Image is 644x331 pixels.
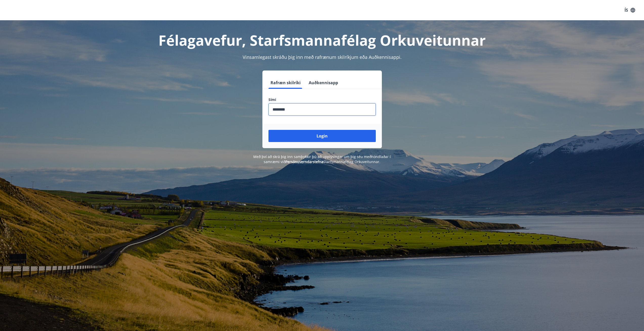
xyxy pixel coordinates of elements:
button: Login [268,130,376,142]
button: ÍS [622,6,638,15]
span: Með því að skrá þig inn samþykkir þú að upplýsingar um þig séu meðhöndlaðar í samræmi við Starfsm... [253,154,391,164]
span: Vinsamlegast skráðu þig inn með rafrænum skilríkjum eða Auðkennisappi. [243,54,402,60]
a: Persónuverndarstefna [285,159,323,164]
button: Auðkennisapp [307,77,340,89]
label: Sími [268,97,376,102]
button: Rafræn skilríki [268,77,303,89]
h1: Félagavefur, Starfsmannafélag Orkuveitunnar [146,30,498,50]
